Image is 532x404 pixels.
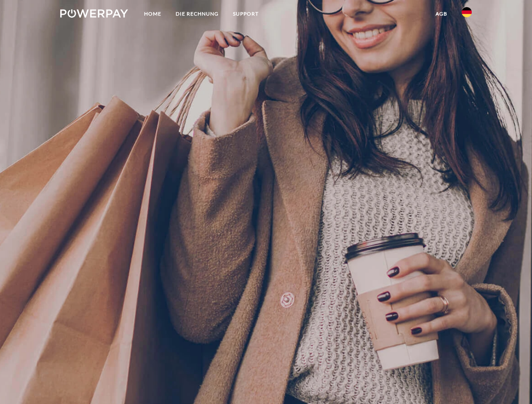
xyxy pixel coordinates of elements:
[168,6,226,21] a: DIE RECHNUNG
[60,9,128,18] img: logo-powerpay-white.svg
[226,6,266,21] a: SUPPORT
[137,6,168,21] a: Home
[462,7,472,17] img: de
[428,6,454,21] a: agb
